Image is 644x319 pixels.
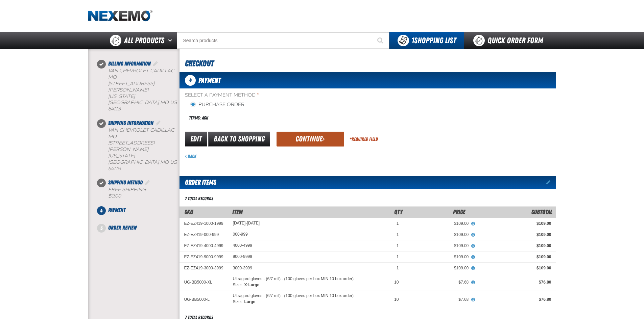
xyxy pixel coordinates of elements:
a: [DATE]-[DATE] [233,221,260,225]
li: Billing Information. Step 1 of 5. Completed [101,60,180,119]
span: Price [453,208,465,215]
button: Open All Products pages [166,32,177,49]
span: Billing Information [108,60,151,67]
button: Start Searching [373,32,389,49]
span: [STREET_ADDRESS][PERSON_NAME] [108,81,154,93]
span: 5 [97,224,106,233]
strong: 1 [411,36,414,45]
a: Ultragard gloves - (6/7 mil) - (100 gloves per box MIN 10 box order) [233,294,354,298]
span: MO [160,100,169,105]
div: $109.00 [478,243,551,248]
span: 10 [394,280,399,285]
a: 000-999 [233,232,248,237]
button: View All Prices for Ultragard gloves - (6/7 mil) - (100 gloves per box MIN 10 box order) [469,280,477,286]
td: EZ-EZ419-4000-4999 [180,240,228,251]
span: 1 [397,266,399,270]
div: Terms: ACH [185,111,368,125]
bdo: 64118 [108,166,121,171]
span: Checkout [185,59,214,68]
span: All Products [124,34,164,47]
li: Shipping Method. Step 3 of 5. Completed [101,179,180,206]
span: Qty [394,208,403,215]
a: Edit items [546,180,556,185]
a: Back to Shopping [208,132,270,147]
a: Edit Billing Information [152,60,159,67]
span: Item [232,208,243,215]
span: Order Review [108,224,137,231]
div: $76.80 [478,297,551,302]
div: Free Shipping: [108,187,180,200]
a: Edit [185,132,207,147]
a: 9000-9999 [233,254,252,259]
span: 4 [97,206,106,215]
h2: Order Items [180,176,216,189]
span: Van Chevrolet Cadillac MO [108,68,174,80]
div: $109.00 [408,221,469,226]
button: View All Prices for 9000-9999 [469,254,477,260]
span: Payment [198,76,221,84]
span: 1 [397,232,399,237]
button: View All Prices for 4000-4999 [469,243,477,249]
label: Purchase Order [190,102,244,108]
span: Shipping Information [108,120,153,126]
button: View All Prices for Ultragard gloves - (6/7 mil) - (100 gloves per box MIN 10 box order) [469,297,477,303]
td: UG-BB5000-L [180,291,228,308]
button: View All Prices for 3000-3999 [469,265,477,271]
span: 1 [397,243,399,248]
span: X-Large [244,283,260,287]
div: $109.00 [408,265,469,271]
span: [US_STATE][GEOGRAPHIC_DATA] [108,153,159,165]
nav: Checkout steps. Current step is Payment. Step 4 of 5 [96,60,180,232]
td: UG-BB5000-XL [180,274,228,291]
a: Ultragard gloves - (6/7 mil) - (100 gloves per box MIN 10 box order) [233,277,354,282]
a: Edit Shipping Information [155,120,162,126]
span: 1 [397,221,399,226]
div: 7 total records [185,195,213,202]
div: $109.00 [408,232,469,237]
span: US [170,100,177,105]
a: Quick Order Form [464,32,556,49]
a: 4000-4999 [233,243,252,248]
strong: $0.00 [108,193,121,199]
button: Continue [277,132,344,147]
li: Order Review. Step 5 of 5. Not Completed [101,224,180,232]
img: Nexemo logo [88,10,152,22]
bdo: 64118 [108,106,121,112]
div: $7.68 [408,297,469,302]
span: 10 [394,297,399,302]
div: $109.00 [478,265,551,271]
a: Home [88,10,152,22]
span: 4 [185,75,196,86]
div: $76.80 [478,280,551,285]
div: $109.00 [408,243,469,248]
div: $109.00 [478,221,551,226]
input: Search [177,32,389,49]
span: [STREET_ADDRESS][PERSON_NAME] [108,140,154,152]
button: View All Prices for 1000-1999 [469,221,477,227]
span: Payment [108,207,125,213]
a: Edit Shipping Method [144,179,151,186]
a: Back [185,154,196,159]
button: View All Prices for 000-999 [469,232,477,238]
span: 1 [397,255,399,259]
td: EZ-EZ419-3000-3999 [180,263,228,274]
td: EZ-EZ419-000-999 [180,229,228,240]
span: Size: [233,283,243,287]
span: Shipping Method [108,179,143,186]
span: Size: [233,299,243,304]
span: MO [160,159,169,165]
a: 3000-3999 [233,266,252,270]
span: Van Chevrolet Cadillac MO [108,127,174,139]
span: Shopping List [411,36,456,45]
span: Subtotal [531,208,552,215]
span: Select a Payment Method [185,92,368,99]
div: $109.00 [408,254,469,260]
li: Payment. Step 4 of 5. Not Completed [101,206,180,224]
td: EZ-EZ419-9000-9999 [180,251,228,263]
span: [US_STATE][GEOGRAPHIC_DATA] [108,94,159,106]
a: SKU [185,208,193,215]
li: Shipping Information. Step 2 of 5. Completed [101,119,180,179]
span: US [170,159,177,165]
div: $109.00 [478,254,551,260]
